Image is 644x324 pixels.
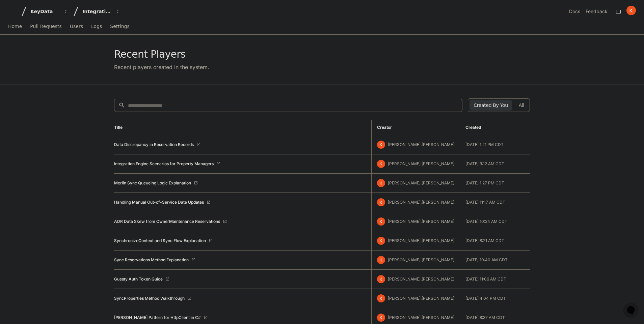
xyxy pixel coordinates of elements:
a: SyncProperties Method Walkthrough [114,296,185,301]
img: ACg8ocIbWnoeuFAZO6P8IhH7mAy02rMqzmXt2JPyLMfuqhGmNXlzFA=s96-c [377,275,385,283]
td: [DATE] 11:17 AM CDT [460,193,530,212]
a: SynchronizeContext and Sync Flow Explanation [114,238,206,243]
a: Integration Engine Scenarios for Property Managers [114,161,214,167]
span: [PERSON_NAME].[PERSON_NAME] [388,296,454,301]
td: [DATE] 4:04 PM CDT [460,289,530,308]
img: 1736555170064-99ba0984-63c1-480f-8ee9-699278ef63ed [7,50,19,62]
a: Merlin Sync Queueing Logic Explanation [114,180,191,186]
a: ADR Data Skew from OwnerMaintenance Reservations [114,219,220,224]
a: Data Discrepancy in Reservation Records [114,142,194,147]
button: Start new chat [115,52,123,60]
button: All [515,100,528,111]
img: ACg8ocIbWnoeuFAZO6P8IhH7mAy02rMqzmXt2JPyLMfuqhGmNXlzFA=s96-c [377,294,385,302]
td: [DATE] 9:12 AM CDT [460,154,530,174]
td: [DATE] 8:21 AM CDT [460,231,530,251]
span: Logs [91,24,102,28]
img: ACg8ocIbWnoeuFAZO6P8IhH7mAy02rMqzmXt2JPyLMfuqhGmNXlzFA=s96-c [377,237,385,245]
td: [DATE] 10:40 AM CDT [460,251,530,270]
div: Welcome [7,27,123,38]
img: ACg8ocIbWnoeuFAZO6P8IhH7mAy02rMqzmXt2JPyLMfuqhGmNXlzFA=s96-c [377,179,385,187]
a: Sync Reservations Method Explanation [114,257,189,263]
a: Logs [91,19,102,34]
span: Home [8,24,22,28]
div: Recent Players [114,48,209,60]
img: ACg8ocIbWnoeuFAZO6P8IhH7mAy02rMqzmXt2JPyLMfuqhGmNXlzFA=s96-c [377,160,385,168]
a: Powered byPylon [48,70,82,76]
span: [PERSON_NAME].[PERSON_NAME] [388,200,454,205]
mat-icon: search [118,102,125,109]
button: Created By You [469,100,512,111]
span: [PERSON_NAME].[PERSON_NAME] [388,276,454,282]
button: Integrations [80,5,123,18]
td: [DATE] 10:24 AM CDT [460,212,530,231]
span: Settings [110,24,129,28]
span: Pull Requests [30,24,61,28]
a: Docs [569,8,580,15]
div: Start new chat [23,50,111,57]
span: Pylon [67,70,82,76]
div: We're available if you need us! [23,57,85,62]
a: Handling Manual Out-of-Service Date Updates [114,200,204,205]
span: [PERSON_NAME].[PERSON_NAME] [388,315,454,320]
td: [DATE] 1:21 PM CDT [460,135,530,154]
td: [DATE] 1:27 PM CDT [460,174,530,193]
a: Settings [110,19,129,34]
img: ACg8ocIbWnoeuFAZO6P8IhH7mAy02rMqzmXt2JPyLMfuqhGmNXlzFA=s96-c [377,314,385,322]
th: Created [460,120,530,135]
a: Users [70,19,83,34]
img: ACg8ocIbWnoeuFAZO6P8IhH7mAy02rMqzmXt2JPyLMfuqhGmNXlzFA=s96-c [377,198,385,206]
span: [PERSON_NAME].[PERSON_NAME] [388,161,454,166]
img: ACg8ocIbWnoeuFAZO6P8IhH7mAy02rMqzmXt2JPyLMfuqhGmNXlzFA=s96-c [377,141,385,149]
th: Title [114,120,371,135]
a: Guesty Auth Token Guide [114,276,163,282]
span: [PERSON_NAME].[PERSON_NAME] [388,257,454,262]
div: KeyData [30,8,59,15]
span: [PERSON_NAME].[PERSON_NAME] [388,142,454,147]
a: Home [8,19,22,34]
th: Creator [371,120,460,135]
div: Integrations [82,8,111,15]
button: Feedback [586,8,608,15]
a: Pull Requests [30,19,61,34]
span: [PERSON_NAME].[PERSON_NAME] [388,238,454,243]
img: PlayerZero [7,7,20,20]
td: [DATE] 11:06 AM CDT [460,270,530,289]
img: ACg8ocIbWnoeuFAZO6P8IhH7mAy02rMqzmXt2JPyLMfuqhGmNXlzFA=s96-c [377,256,385,264]
div: Recent players created in the system. [114,63,209,71]
button: KeyData [28,5,71,18]
span: [PERSON_NAME].[PERSON_NAME] [388,219,454,224]
img: ACg8ocIbWnoeuFAZO6P8IhH7mAy02rMqzmXt2JPyLMfuqhGmNXlzFA=s96-c [377,217,385,226]
img: ACg8ocIbWnoeuFAZO6P8IhH7mAy02rMqzmXt2JPyLMfuqhGmNXlzFA=s96-c [626,6,636,15]
a: [PERSON_NAME] Pattern for HttpClient in C# [114,315,201,320]
iframe: Open customer support [622,302,641,320]
span: [PERSON_NAME].[PERSON_NAME] [388,180,454,185]
span: Users [70,24,83,28]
